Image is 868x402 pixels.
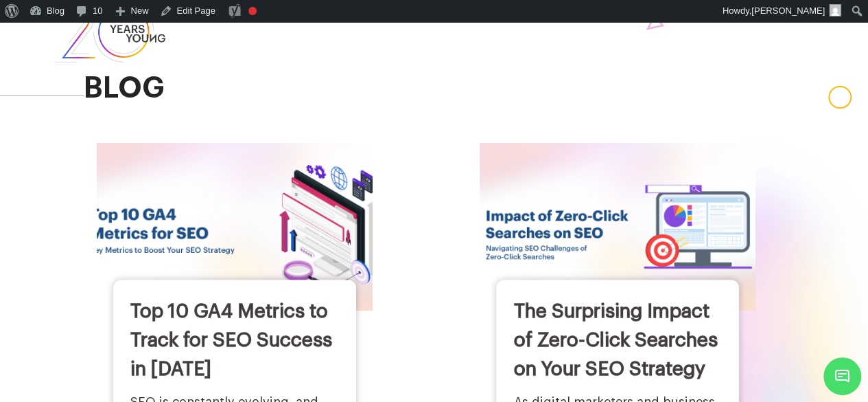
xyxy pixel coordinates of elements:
img: Top 10 GA4 Metrics to Track for SEO Success in 2025 [83,135,386,319]
h2: blog [84,72,815,104]
span: Chat Widget [823,357,861,395]
img: The Surprising Impact of Zero-Click Searches on Your SEO Strategy [480,143,755,311]
span: [PERSON_NAME] [751,5,825,16]
div: Focus keyphrase not set [248,7,257,15]
a: Top 10 GA4 Metrics to Track for SEO Success in [DATE] [130,302,332,379]
a: The Surprising Impact of Zero-Click Searches on Your SEO Strategy [513,302,717,379]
